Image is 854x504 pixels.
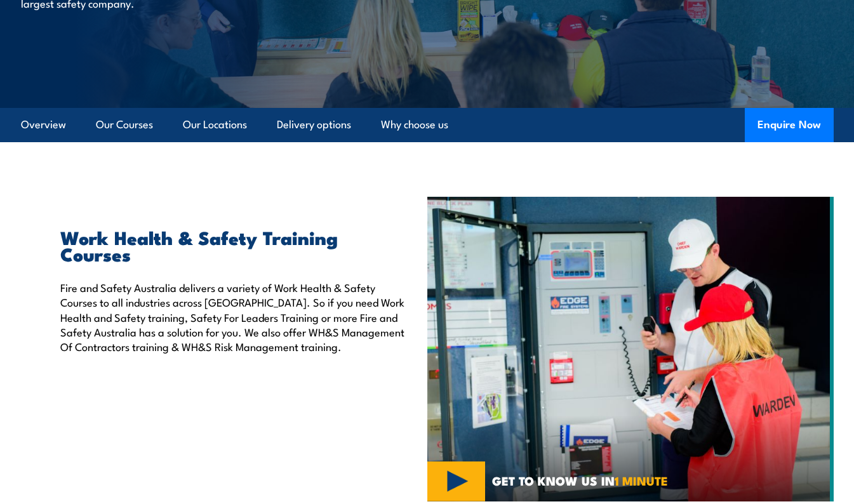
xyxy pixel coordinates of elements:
a: Delivery options [277,108,351,142]
span: GET TO KNOW US IN [492,475,668,486]
img: Workplace Health & Safety COURSES [427,197,834,501]
strong: 1 MINUTE [615,471,668,489]
a: Our Locations [183,108,247,142]
h2: Work Health & Safety Training Courses [60,229,408,262]
p: Fire and Safety Australia delivers a variety of Work Health & Safety Courses to all industries ac... [60,280,408,354]
a: Overview [21,108,66,142]
button: Enquire Now [745,108,834,142]
a: Why choose us [381,108,448,142]
a: Our Courses [96,108,153,142]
